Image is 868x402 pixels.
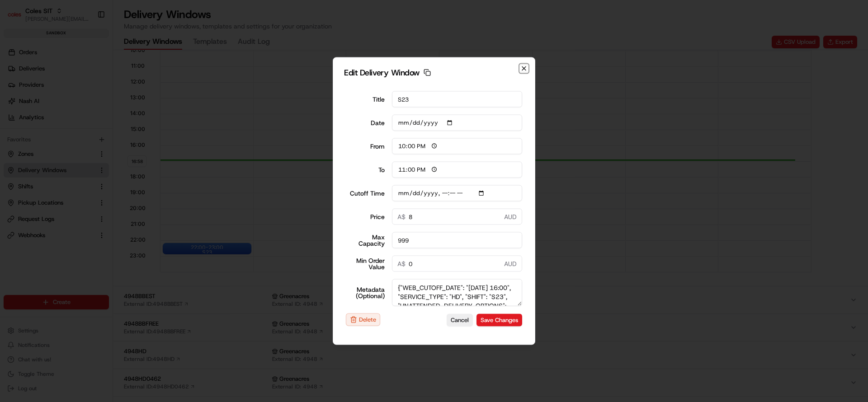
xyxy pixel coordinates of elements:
[24,58,149,68] input: Clear
[18,131,69,140] span: Knowledge Base
[85,131,145,140] span: API Documentation
[346,257,385,270] label: Min Order Value
[9,9,27,27] img: Nash
[346,214,385,220] label: Price
[346,167,385,173] label: To
[476,313,522,326] button: Save Changes
[31,95,114,103] div: We're available if you need us!
[346,234,385,247] label: Max Capacity
[76,132,84,139] div: 💻
[447,313,473,326] button: Cancel
[9,132,16,139] div: 📗
[5,127,73,144] a: 📗Knowledge Base
[392,256,523,272] input: 0.00
[392,209,523,225] input: 0.00
[154,89,165,100] button: Start new chat
[346,143,385,150] label: From
[9,36,165,51] p: Welcome 👋
[346,313,380,326] button: Delete
[346,286,385,299] label: Metadata (Optional)
[392,279,523,306] textarea: {"WEB_CUTOFF_DATE": "[DATE] 16:00", "SERVICE_TYPE": "HD", "SHIFT": "S23", "UNATTENDED_DELIVERY_OP...
[346,96,385,103] label: Title
[31,86,148,95] div: Start new chat
[346,120,385,126] label: Date
[346,190,385,196] label: Cutoff Time
[344,69,524,77] h2: Edit Delivery Window
[392,91,523,108] input: e.g., Morning Express
[64,153,109,160] a: Powered byPylon
[90,153,109,160] span: Pylon
[73,127,149,144] a: 💻API Documentation
[9,86,25,103] img: 1736555255976-a54dd68f-1ca7-489b-9aae-adbdc363a1c4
